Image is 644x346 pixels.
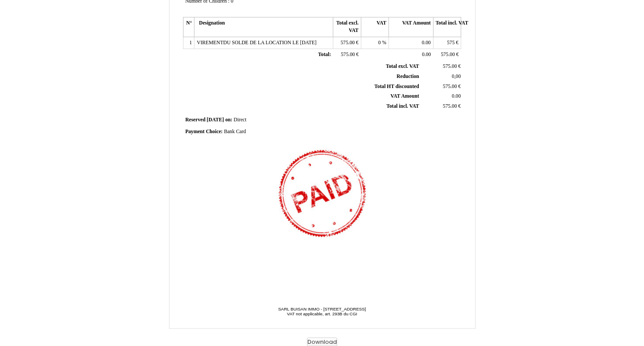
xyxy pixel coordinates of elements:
span: VIREMENTDU SOLDE DE LA LOCATION LE [DATE] [197,40,316,46]
span: 575.00 [441,52,455,57]
span: 575.00 [341,52,355,57]
td: € [433,49,461,61]
span: 575 [447,40,455,46]
th: N° [184,18,195,37]
td: € [333,49,361,61]
td: € [333,37,361,49]
th: VAT Amount [389,18,433,37]
span: 575.00 [443,103,457,109]
span: Total excl. VAT [386,64,419,69]
span: 0 [379,40,381,46]
span: 575.00 [341,40,355,46]
span: Payment Choice: [185,129,223,134]
td: € [421,62,463,71]
span: Reduction [397,74,419,79]
span: VAT not applicable, art. 293B du CGI [287,311,357,316]
span: Total incl. VAT [386,103,419,109]
span: Total HT discounted [375,84,419,89]
span: 575.00 [443,64,457,69]
td: € [421,81,463,92]
span: VAT Amount [391,93,419,99]
th: Total excl. VAT [333,18,361,37]
span: Direct [234,117,247,123]
span: 0.00 [452,93,461,99]
th: Total incl. VAT [433,18,461,37]
span: 0,00 [452,74,461,79]
th: Designation [195,18,333,37]
span: 0.00 [422,40,431,46]
td: € [433,37,461,49]
span: 575.00 [443,84,457,89]
span: Reserved [185,117,205,123]
span: 0.00 [422,52,431,57]
td: € [421,102,463,112]
span: SARL BUISAN IMMO - [STREET_ADDRESS] [278,307,366,311]
td: 1 [184,37,195,49]
th: VAT [361,18,389,37]
span: on: [225,117,232,123]
span: Total: [318,52,331,57]
td: % [361,37,389,49]
span: [DATE] [207,117,224,123]
span: Bank Card [224,129,246,134]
